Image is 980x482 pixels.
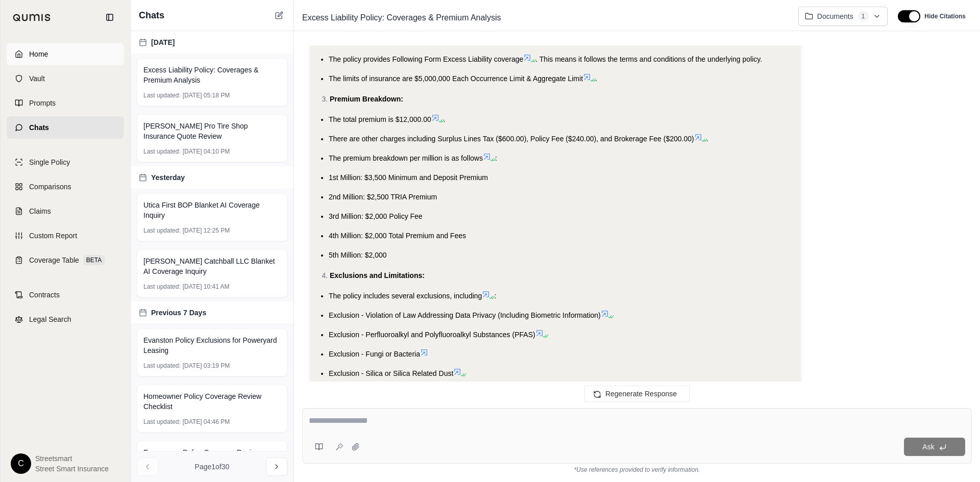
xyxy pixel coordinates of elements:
[183,147,230,156] span: [DATE] 04:10 PM
[329,251,387,259] span: 5th Million: $2,000
[329,135,694,143] span: There are other charges including Surplus Lines Tax ($600.00), Policy Fee ($240.00), and Brokerag...
[7,284,124,306] a: Contracts
[329,74,583,83] span: The limits of insurance are $5,000,000 Each Occurrence Limit & Aggregate Limit
[29,231,77,241] span: Custom Report
[329,369,453,377] span: Exclusion - Silica or Silica Related Dust
[143,391,281,412] span: Homeowner Policy Coverage Review Checklist
[143,335,281,356] span: Evanston Policy Exclusions for Poweryard Leasing
[143,362,181,370] span: Last updated:
[329,115,431,123] span: The total premium is $12,000.00
[798,7,888,26] button: Documents1
[143,91,181,99] span: Last updated:
[817,11,853,21] span: Documents
[494,292,496,300] span: :
[29,98,56,108] span: Prompts
[183,226,230,235] span: [DATE] 12:25 PM
[29,290,60,300] span: Contracts
[329,55,523,63] span: The policy provides Following Form Excess Liability coverage
[605,390,677,398] span: Regenerate Response
[857,11,869,21] span: 1
[143,147,181,156] span: Last updated:
[183,362,230,370] span: [DATE] 03:19 PM
[330,95,403,103] span: Premium Breakdown:
[444,115,446,123] span: .
[330,271,425,280] span: Exclusions and Limitations:
[584,386,690,402] button: Regenerate Response
[273,9,285,21] button: New Chat
[151,172,185,183] span: Yesterday
[7,224,124,247] a: Custom Report
[7,200,124,222] a: Claims
[143,283,181,291] span: Last updated:
[7,249,124,271] a: Coverage TableBETA
[35,453,109,464] span: Streetsmart
[143,256,281,276] span: [PERSON_NAME] Catchball LLC Blanket AI Coverage Inquiry
[83,255,105,265] span: BETA
[595,74,597,83] span: .
[7,43,124,65] a: Home
[183,418,230,426] span: [DATE] 04:46 PM
[329,331,535,339] span: Exclusion - Perfluoroalkyl and Polyfluoroalkyl Substances (PFAS)
[329,311,601,319] span: Exclusion - Violation of Law Addressing Data Privacy (Including Biometric Information)
[29,49,48,59] span: Home
[35,464,109,474] span: Street Smart Insurance
[183,91,230,99] span: [DATE] 05:18 PM
[329,193,437,201] span: 2nd Million: $2,500 TRIA Premium
[924,12,966,20] span: Hide Citations
[139,8,164,22] span: Chats
[329,350,420,358] span: Exclusion - Fungi or Bacteria
[11,453,31,474] div: C
[143,226,181,235] span: Last updated:
[183,283,230,291] span: [DATE] 10:41 AM
[535,55,762,63] span: . This means it follows the terms and conditions of the underlying policy.
[495,154,497,162] span: :
[7,67,124,90] a: Vault
[13,14,51,21] img: Qumis Logo
[922,443,934,451] span: Ask
[7,92,124,114] a: Prompts
[29,157,70,167] span: Single Policy
[29,73,45,84] span: Vault
[329,212,423,220] span: 3rd Million: $2,000 Policy Fee
[29,122,49,133] span: Chats
[143,65,281,85] span: Excess Liability Policy: Coverages & Premium Analysis
[143,418,181,426] span: Last updated:
[302,464,972,474] div: *Use references provided to verify information.
[329,173,488,182] span: 1st Million: $3,500 Minimum and Deposit Premium
[904,438,965,456] button: Ask
[151,308,206,318] span: Previous 7 Days
[143,200,281,220] span: Utica First BOP Blanket AI Coverage Inquiry
[29,314,71,324] span: Legal Search
[706,135,708,143] span: .
[143,447,281,468] span: Encompass Policy Coverage Review Checklist
[7,151,124,173] a: Single Policy
[329,232,466,240] span: 4th Million: $2,000 Total Premium and Fees
[298,10,505,26] span: Excess Liability Policy: Coverages & Premium Analysis
[7,308,124,331] a: Legal Search
[29,255,79,265] span: Coverage Table
[329,292,482,300] span: The policy includes several exclusions, including
[7,175,124,198] a: Comparisons
[102,9,118,26] button: Collapse sidebar
[298,10,790,26] div: Edit Title
[143,121,281,141] span: [PERSON_NAME] Pro Tire Shop Insurance Quote Review
[151,37,175,47] span: [DATE]
[7,116,124,139] a: Chats
[329,154,483,162] span: The premium breakdown per million is as follows
[195,462,230,472] span: Page 1 of 30
[29,182,71,192] span: Comparisons
[29,206,51,216] span: Claims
